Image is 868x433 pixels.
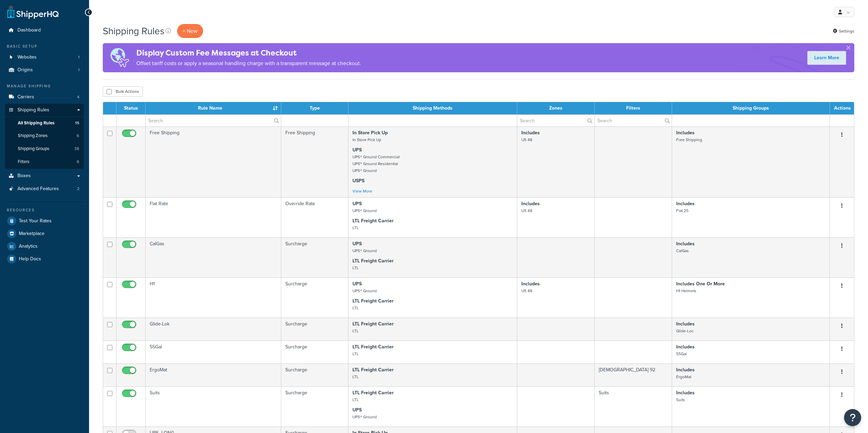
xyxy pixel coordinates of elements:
[5,24,84,37] li: Dashboard
[521,129,540,136] strong: Includes
[348,102,517,114] th: Shipping Methods
[352,248,377,254] small: UPS® Ground
[17,107,49,113] span: Shipping Rules
[5,64,84,76] li: Origins
[676,280,725,287] strong: Includes One Or More
[5,215,84,227] a: Test Your Rates
[74,146,79,152] span: 38
[77,133,79,139] span: 6
[676,248,689,254] small: CalGas
[352,406,362,413] strong: UPS
[595,386,672,426] td: Suits
[146,102,281,114] th: Rule Name : activate to sort column ascending
[676,208,689,214] small: Flat 25
[595,363,672,386] td: [DEMOGRAPHIC_DATA] 92
[676,240,695,247] strong: Includes
[676,397,685,403] small: Suits
[5,117,84,129] a: All Shipping Rules 15
[352,297,394,305] strong: LTL Freight Carrier
[18,146,49,152] span: Shipping Groups
[146,363,281,386] td: ErgoMat
[146,386,281,426] td: Suits
[17,94,34,100] span: Carriers
[676,389,695,396] strong: Includes
[352,389,394,396] strong: LTL Freight Carrier
[352,200,362,207] strong: UPS
[5,64,84,76] a: Origins 1
[19,231,45,237] span: Marketplace
[5,240,84,252] li: Analytics
[7,5,59,19] a: ShipperHQ Home
[5,44,84,49] div: Basic Setup
[5,117,84,129] li: All Shipping Rules
[352,265,359,271] small: LTL
[352,225,359,231] small: LTL
[5,91,84,103] a: Carriers 4
[281,237,348,277] td: Surcharge
[352,343,394,350] strong: LTL Freight Carrier
[352,154,400,174] small: UPS® Ground Commercial UPS® Ground Residential UPS® Ground
[833,26,854,36] a: Settings
[595,115,672,126] input: Search
[352,351,359,357] small: LTL
[676,129,695,136] strong: Includes
[676,137,702,143] small: Free Shipping
[352,188,372,194] a: View More
[352,328,359,334] small: LTL
[146,341,281,363] td: 55Gal
[146,115,281,126] input: Search
[146,237,281,277] td: CalGas
[5,104,84,116] a: Shipping Rules
[136,47,361,59] h4: Display Custom Fee Messages at Checkout
[281,126,348,197] td: Free Shipping
[18,120,54,126] span: All Shipping Rules
[19,244,38,249] span: Analytics
[5,156,84,168] li: Filters
[676,351,687,357] small: 55Gal
[352,217,394,224] strong: LTL Freight Carrier
[146,197,281,237] td: Flat Rate
[17,173,31,179] span: Boxes
[521,208,532,214] small: US 48
[676,200,695,207] strong: Includes
[17,186,59,192] span: Advanced Features
[281,277,348,318] td: Surcharge
[352,280,362,287] strong: UPS
[17,54,37,60] span: Websites
[352,146,362,153] strong: UPS
[676,320,695,327] strong: Includes
[830,102,854,114] th: Actions
[676,288,696,294] small: H1 Helmets
[17,67,33,73] span: Origins
[75,120,79,126] span: 15
[136,59,361,68] p: Offset tariff costs or apply a seasonal handling charge with a transparent message at checkout.
[5,170,84,182] a: Boxes
[517,102,594,114] th: Zones
[5,91,84,103] li: Carriers
[352,240,362,247] strong: UPS
[5,51,84,64] a: Websites 1
[676,328,694,334] small: Glide-Loc
[807,51,846,65] a: Learn More
[676,366,695,373] strong: Includes
[352,208,377,214] small: UPS® Ground
[77,94,79,100] span: 4
[676,343,695,350] strong: Includes
[77,186,79,192] span: 2
[146,318,281,341] td: Glide-Lok
[281,318,348,341] td: Surcharge
[17,27,41,33] span: Dashboard
[281,341,348,363] td: Surcharge
[352,414,377,420] small: UPS® Ground
[5,143,84,155] a: Shipping Groups 38
[281,102,348,114] th: Type
[5,227,84,240] a: Marketplace
[103,24,164,38] h1: Shipping Rules
[5,253,84,265] li: Help Docs
[177,24,203,38] p: + New
[352,137,381,143] small: In Store Pick Up
[18,133,48,139] span: Shipping Zones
